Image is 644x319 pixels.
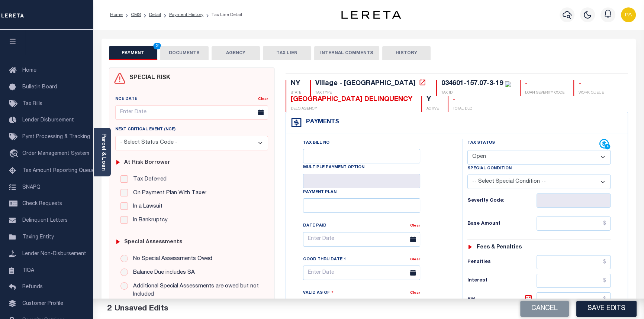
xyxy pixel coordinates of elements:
[303,189,337,196] label: Payment Plan
[131,13,141,17] a: OMS
[525,80,564,88] div: -
[410,224,420,228] a: Clear
[110,13,123,17] a: Home
[303,232,420,247] input: Enter Date
[537,292,611,306] input: $
[115,96,137,102] label: NCE Date
[22,151,89,156] span: Order Management System
[576,301,637,317] button: Save Edits
[22,235,54,240] span: Taxing Entity
[579,90,604,96] p: WORK QUEUE
[467,221,537,227] h6: Base Amount
[22,301,63,306] span: Customer Profile
[303,257,346,263] label: Good Thru Date 1
[22,284,43,290] span: Refunds
[22,85,57,90] span: Bulletin Board
[303,289,334,296] label: Valid as Of
[537,274,611,288] input: $
[467,294,537,305] h6: P&I
[315,80,416,87] div: Village - [GEOGRAPHIC_DATA]
[291,80,301,88] div: NY
[426,96,439,104] div: Y
[303,223,326,229] label: Date Paid
[426,106,439,112] p: ACTIVE
[315,90,427,96] p: TAX TYPE
[303,266,420,280] input: Enter Date
[382,46,431,60] button: HISTORY
[441,80,503,87] div: 034601-157.07-3-19
[453,106,472,112] p: TOTAL DLQ
[9,149,21,159] i: travel_explore
[303,165,364,171] label: Multiple Payment Option
[109,46,157,60] button: PAYMENT
[314,46,379,60] button: INTERNAL COMMENTS
[115,305,168,313] span: Unsaved Edits
[291,106,412,112] p: DELQ AGENCY
[115,127,176,133] label: Next Critical Event (NCE)
[291,90,301,96] p: STATE
[476,244,521,251] h6: Fees & Penalties
[467,166,512,172] label: Special Condition
[341,11,401,19] img: logo-dark.svg
[467,140,495,146] label: Tax Status
[22,101,42,107] span: Tax Bills
[149,13,161,17] a: Detail
[410,291,420,295] a: Clear
[303,140,329,146] label: Tax Bill No
[129,282,263,299] label: Additional Special Assessments are owed but not Included
[525,90,564,96] p: LOAN SEVERITY CODE
[129,189,206,198] label: On Payment Plan With Taxer
[258,97,268,101] a: Clear
[129,202,162,211] label: In a Lawsuit
[537,217,611,231] input: $
[129,255,212,263] label: No Special Assessments Owed
[263,46,311,60] button: TAX LIEN
[467,278,537,284] h6: Interest
[302,119,339,126] h4: Payments
[169,13,203,17] a: Payment History
[579,80,604,88] div: -
[520,301,569,317] button: Cancel
[22,168,95,173] span: Tax Amount Reporting Queue
[101,133,106,171] a: Parcel & Loan
[467,198,537,204] h6: Severity Code:
[22,68,36,73] span: Home
[22,268,34,273] span: TIQA
[129,216,168,225] label: In Bankruptcy
[129,268,195,277] label: Balance Due includes SA
[124,239,182,245] h6: Special Assessments
[126,75,170,82] h4: SPECIAL RISK
[160,46,209,60] button: DOCUMENTS
[22,251,86,257] span: Lender Non-Disbursement
[212,46,260,60] button: AGENCY
[22,201,62,206] span: Check Requests
[153,43,161,49] span: 2
[107,305,112,313] span: 2
[203,12,242,18] li: Tax Line Detail
[441,90,511,96] p: TAX ID
[115,105,268,120] input: Enter Date
[453,96,472,104] div: -
[621,7,636,22] img: svg+xml;base64,PHN2ZyB4bWxucz0iaHR0cDovL3d3dy53My5vcmcvMjAwMC9zdmciIHBvaW50ZXItZXZlbnRzPSJub25lIi...
[22,218,68,223] span: Delinquent Letters
[124,160,170,166] h6: At Risk Borrower
[410,258,420,261] a: Clear
[22,185,41,190] span: SNAPQ
[22,134,90,140] span: Pymt Processing & Tracking
[22,118,74,123] span: Lender Disbursement
[129,175,167,184] label: Tax Deferred
[467,259,537,265] h6: Penalties
[291,96,412,104] div: [GEOGRAPHIC_DATA] DELINQUENCY
[537,255,611,269] input: $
